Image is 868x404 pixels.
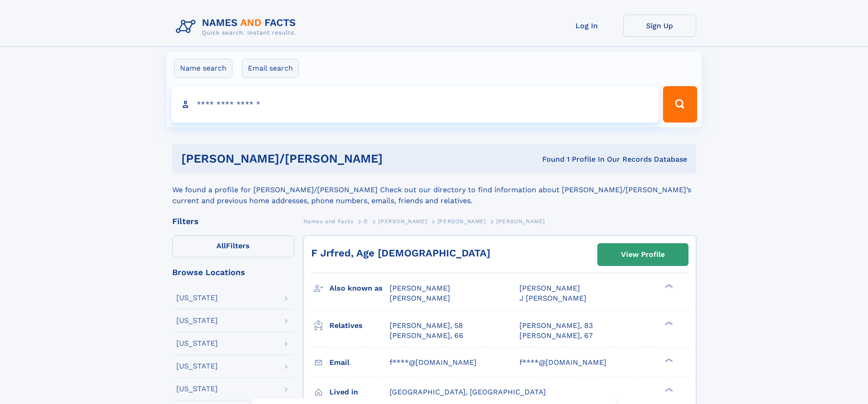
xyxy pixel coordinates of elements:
[242,59,299,78] label: Email search
[519,284,580,292] span: [PERSON_NAME]
[176,363,218,370] div: [US_STATE]
[378,218,427,225] span: [PERSON_NAME]
[329,318,390,333] h3: Relatives
[390,331,463,341] a: [PERSON_NAME], 66
[663,357,673,363] div: ❯
[216,241,226,250] span: All
[176,385,218,393] div: [US_STATE]
[437,215,486,227] a: [PERSON_NAME]
[172,235,294,257] label: Filters
[174,59,232,78] label: Name search
[663,320,673,326] div: ❯
[550,15,623,37] a: Log In
[390,321,463,331] a: [PERSON_NAME], 58
[364,218,368,225] span: D
[329,384,390,400] h3: Lived in
[172,15,303,39] img: Logo Names and Facts
[519,321,593,331] a: [PERSON_NAME], 83
[462,154,687,164] div: Found 1 Profile In Our Records Database
[623,15,696,37] a: Sign Up
[172,174,696,206] div: We found a profile for [PERSON_NAME]/[PERSON_NAME] Check out our directory to find information ab...
[663,86,697,123] button: Search Button
[663,283,673,289] div: ❯
[329,355,390,370] h3: Email
[171,86,659,123] input: search input
[172,268,294,276] div: Browse Locations
[176,317,218,324] div: [US_STATE]
[663,387,673,393] div: ❯
[176,294,218,302] div: [US_STATE]
[311,247,490,259] a: F Jrfred, Age [DEMOGRAPHIC_DATA]
[390,284,450,292] span: [PERSON_NAME]
[176,340,218,347] div: [US_STATE]
[390,294,450,302] span: [PERSON_NAME]
[390,388,546,396] span: [GEOGRAPHIC_DATA], [GEOGRAPHIC_DATA]
[364,215,368,227] a: D
[519,331,593,341] a: [PERSON_NAME], 67
[598,244,688,266] a: View Profile
[172,217,294,225] div: Filters
[496,218,545,225] span: [PERSON_NAME]
[621,244,665,265] div: View Profile
[181,153,462,164] h1: [PERSON_NAME]/[PERSON_NAME]
[519,294,586,302] span: J [PERSON_NAME]
[378,215,427,227] a: [PERSON_NAME]
[329,281,390,296] h3: Also known as
[437,218,486,225] span: [PERSON_NAME]
[303,215,354,227] a: Names and Facts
